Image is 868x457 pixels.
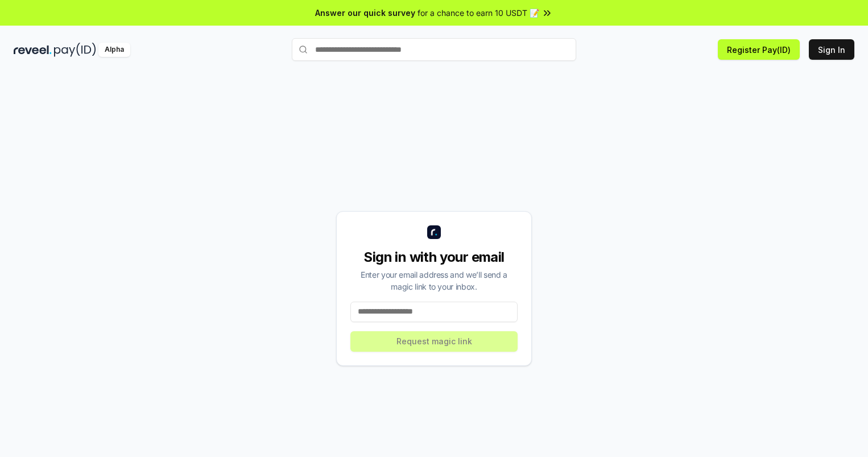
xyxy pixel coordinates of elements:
button: Sign In [809,39,854,60]
div: Alpha [98,43,130,57]
img: logo_small [427,225,441,239]
div: Enter your email address and we’ll send a magic link to your inbox. [350,269,518,293]
button: Register Pay(ID) [718,39,800,60]
div: Sign in with your email [350,248,518,266]
span: for a chance to earn 10 USDT 📝 [418,7,539,19]
img: reveel_dark [14,43,52,57]
span: Answer our quick survey [315,7,415,19]
img: pay_id [54,43,96,57]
